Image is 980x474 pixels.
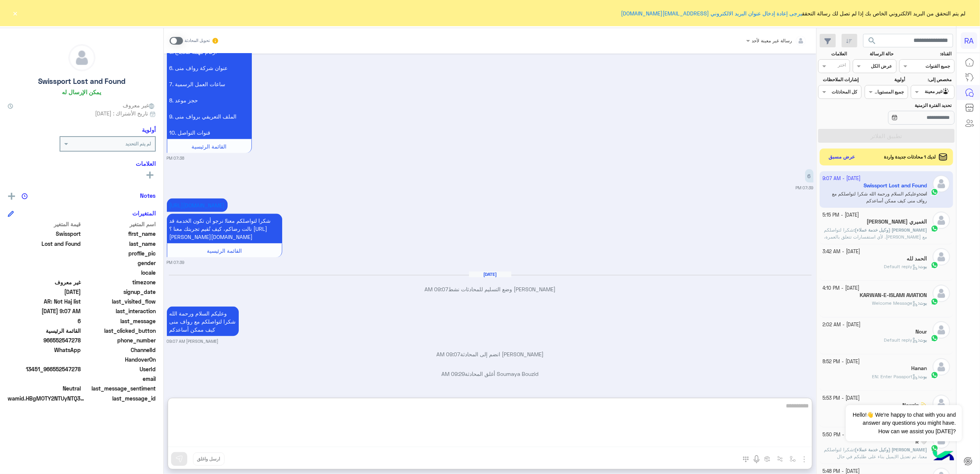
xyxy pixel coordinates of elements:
[142,126,156,133] h6: أولوية
[823,285,860,292] small: [DATE] - 4:10 PM
[918,300,927,306] b: :
[867,219,927,225] h5: بشير مبروك الغميري
[621,10,802,17] a: يرجى إعادة إدخال عنوان البريد الالكتروني [EMAIL_ADDRESS][DOMAIN_NAME]
[621,9,966,17] span: لم يتم التحقق من البريد الالكتروني الخاص بك إذا لم تصل لك رسالة التحقق
[855,447,927,452] span: [PERSON_NAME] (وكيل خدمة عملاء)
[38,77,125,86] h5: Swissport Lost and Found
[8,278,81,286] span: غير معروف
[838,62,847,70] div: اختر
[83,355,156,364] span: HandoverOn
[167,370,814,378] p: Soumaya Bouzid أغلق المحادثة
[185,38,210,44] small: تحويل المحادثة
[900,50,952,57] label: القناة:
[8,240,81,248] span: Lost and Found
[919,337,927,343] span: بوت
[170,202,225,209] a: [URL][DOMAIN_NAME]
[933,358,950,376] img: defaultAdmin.png
[83,336,156,344] span: phone_number
[824,227,927,254] span: شكرا لتواصلكم مع رواف منى. لأي استفسارات تتعلق بالعمرة، يمكنكم التواصل معنا عبر البريد الإلكتروني...
[193,452,225,466] button: ارسل واغلق
[83,240,156,248] span: last_name
[167,285,814,293] p: [PERSON_NAME] وضع التسليم للمحادثات نشط
[854,50,893,57] label: حالة الرسالة
[8,355,81,364] span: null
[918,337,927,343] b: :
[12,9,19,17] button: ×
[167,199,228,212] p: 6/10/2025, 7:39 PM
[961,32,977,49] div: RA
[83,230,156,238] span: first_name
[8,375,81,383] span: null
[8,336,81,344] span: 966552547278
[140,192,156,199] h6: Notes
[192,143,227,150] span: القائمة الرئيسية
[872,374,918,379] span: EN: Enter Passport
[931,298,938,305] img: WhatsApp
[167,214,282,244] p: 6/10/2025, 7:39 PM
[933,212,950,229] img: defaultAdmin.png
[83,259,156,267] span: gender
[854,227,927,233] b: :
[83,346,156,354] span: ChannelId
[918,264,927,269] b: :
[796,185,814,191] small: 07:39 PM
[931,261,938,269] img: WhatsApp
[8,365,81,373] span: 13451_966552547278
[207,247,242,254] span: القائمة الرئيسية
[8,384,81,392] span: 0
[8,269,81,277] span: null
[919,264,927,269] span: بوت
[167,155,185,161] small: 07:38 PM
[865,102,952,109] label: تحديد الفترة الزمنية
[911,365,927,372] h5: Hanan
[83,327,156,335] span: last_clicked_button
[125,141,151,147] b: لم يتم التحديد
[919,374,927,379] span: بوت
[805,169,814,183] p: 6/10/2025, 7:39 PM
[83,384,156,392] span: last_message_sentiment
[167,259,185,265] small: 07:39 PM
[884,264,918,269] span: Default reply
[83,317,156,325] span: last_message
[933,248,950,265] img: defaultAdmin.png
[819,50,847,57] label: العلامات
[8,307,81,315] span: 2025-10-07T06:07:59.429Z
[823,321,861,329] small: [DATE] - 2:02 AM
[931,334,938,342] img: WhatsApp
[123,101,156,109] span: غير معروف
[8,394,85,402] span: wamid.HBgMOTY2NTUyNTQ3Mjc4FQIAEhgWM0VCMDZGQ0EzMjhDMEU2NDBCOTREQQA=
[919,300,927,306] span: بوت
[823,431,860,439] small: [DATE] - 5:50 PM
[8,297,81,305] span: AR: Not Haj list
[931,444,938,452] img: WhatsApp
[83,288,156,296] span: signup_date
[930,443,957,470] img: hulul-logo.png
[918,374,927,379] b: :
[823,395,860,402] small: [DATE] - 5:53 PM
[865,76,905,83] label: أولوية
[83,220,156,228] span: اسم المتغير
[915,439,927,445] h5: R 🤍
[855,227,927,233] span: [PERSON_NAME] (وكيل خدمة عملاء)
[83,375,156,383] span: email
[846,405,962,441] span: Hello!👋 We're happy to chat with you and answer any questions you might have. How can we assist y...
[86,394,156,402] span: last_message_id
[8,220,81,228] span: قيمة المتغير
[868,36,877,45] span: search
[933,321,950,339] img: defaultAdmin.png
[860,292,927,299] h5: KARWAN-E-ISLAMI AVIATION
[8,317,81,325] span: 6
[83,297,156,305] span: last_visited_flow
[62,88,101,95] h6: يمكن الإرسال له
[167,350,814,359] p: [PERSON_NAME] انضم إلى المحادثة
[824,447,927,473] span: شكرا لتواصلكم معنا، تم تعديل الايميل بناء على طلبكم في حال واجهتكم أي مشاكل أخرى نرجو التواصل معن...
[752,38,792,43] span: رسالة غير معينة لأحد
[83,307,156,315] span: last_interaction
[95,109,148,117] span: تاريخ الأشتراك : [DATE]
[912,76,952,83] label: مخصص إلى:
[907,255,927,262] h5: الحمد لله
[83,269,156,277] span: locale
[441,371,465,377] span: 09:29 AM
[915,329,927,335] h5: Nour
[884,154,936,160] span: لديك 1 محادثات جديدة واردة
